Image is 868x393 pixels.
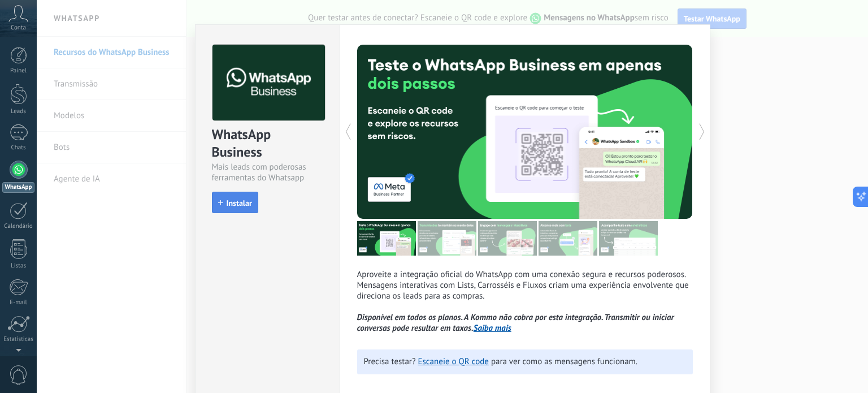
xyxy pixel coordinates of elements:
[539,221,597,256] img: tour_image_58a1c38c4dee0ce492f4b60cdcddf18a.png
[418,221,476,256] img: tour_image_6cf6297515b104f916d063e49aae351c.png
[2,223,35,230] div: Calendário
[212,162,323,183] div: Mais leads com poderosas ferramentas do Whatsapp
[227,199,252,207] span: Instalar
[212,192,258,213] button: Instalar
[357,221,416,256] img: tour_image_af96a8ccf0f3a66e7f08a429c7d28073.png
[478,221,537,256] img: tour_image_87c31d5c6b42496d4b4f28fbf9d49d2b.png
[11,24,26,32] span: Conta
[418,356,489,367] a: Escaneie o QR code
[2,182,34,193] div: WhatsApp
[491,356,637,367] span: para ver como as mensagens funcionam.
[357,312,674,334] i: Disponível em todos os planos. A Kommo não cobra por esta integração. Transmitir ou iniciar conve...
[2,144,35,152] div: Chats
[2,299,35,306] div: E-mail
[2,67,35,75] div: Painel
[212,126,323,162] div: WhatsApp Business
[212,45,325,121] img: logo_main.png
[2,262,35,270] div: Listas
[474,323,511,334] a: Saiba mais
[2,336,35,343] div: Estatísticas
[357,269,693,334] p: Aproveite a integração oficial do WhatsApp com uma conexão segura e recursos poderosos. Mensagens...
[2,108,35,115] div: Leads
[364,356,416,367] span: Precisa testar?
[599,221,658,256] img: tour_image_46dcd16e2670e67c1b8e928eefbdcce9.png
